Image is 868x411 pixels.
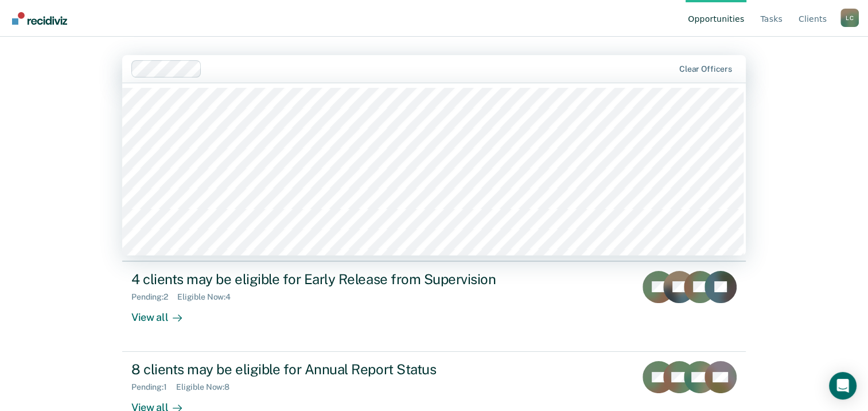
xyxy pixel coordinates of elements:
[829,372,857,400] div: Open Intercom Messenger
[840,9,859,27] div: L C
[177,292,240,302] div: Eligible Now : 4
[131,271,534,288] div: 4 clients may be eligible for Early Release from Supervision
[131,361,534,378] div: 8 clients may be eligible for Annual Report Status
[840,9,859,27] button: Profile dropdown button
[122,261,746,352] a: 4 clients may be eligible for Early Release from SupervisionPending:2Eligible Now:4View all
[176,382,239,392] div: Eligible Now : 8
[12,12,67,25] img: Recidiviz
[131,382,176,392] div: Pending : 1
[131,301,196,324] div: View all
[131,292,177,302] div: Pending : 2
[679,64,732,74] div: Clear officers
